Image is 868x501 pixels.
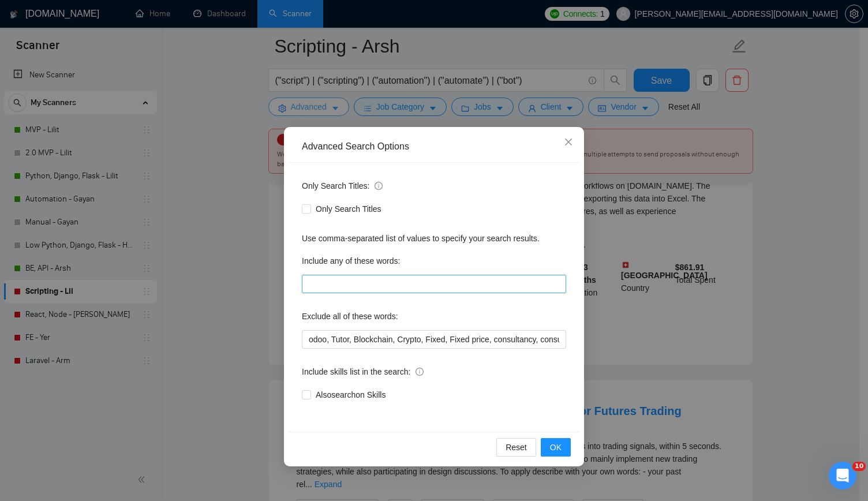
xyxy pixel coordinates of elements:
span: info-circle [416,368,424,376]
span: OK [550,441,562,454]
button: OK [541,438,571,457]
span: close [564,137,573,147]
label: Include any of these words: [302,252,400,270]
iframe: Intercom live chat [829,462,856,489]
span: Reset [506,441,527,454]
span: Include skills list in the search: [302,365,424,378]
span: Also search on Skills [311,388,390,401]
div: Advanced Search Options [302,140,566,153]
span: Only Search Titles: [302,180,383,192]
span: info-circle [375,182,383,190]
button: Close [553,127,584,158]
div: Use comma-separated list of values to specify your search results. [302,232,566,245]
label: Exclude all of these words: [302,307,398,326]
span: Only Search Titles [311,203,386,215]
span: 10 [852,462,866,471]
button: Reset [496,438,536,457]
